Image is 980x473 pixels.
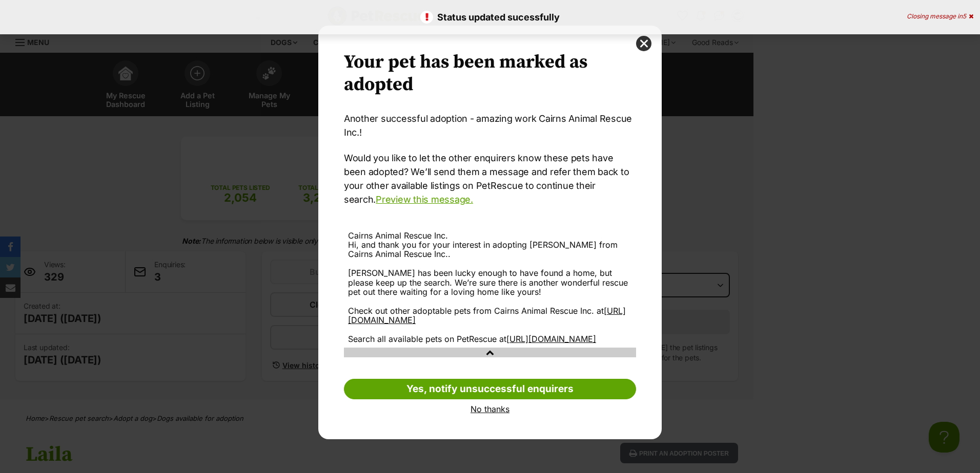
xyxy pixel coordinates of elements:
p: Status updated sucessfully [10,10,970,24]
span: Cairns Animal Rescue Inc. [348,230,448,241]
div: Hi, and thank you for your interest in adopting [PERSON_NAME] from Cairns Animal Rescue Inc.. [PE... [348,240,632,343]
a: [URL][DOMAIN_NAME] [506,334,596,344]
a: [URL][DOMAIN_NAME] [348,306,626,325]
p: Another successful adoption - amazing work Cairns Animal Rescue Inc.! [344,112,636,139]
div: Closing message in [907,13,973,20]
p: Would you like to let the other enquirers know these pets have been adopted? We’ll send them a me... [344,151,636,206]
a: Yes, notify unsuccessful enquirers [344,379,636,399]
a: Preview this message. [376,194,473,205]
span: 5 [963,12,966,20]
a: No thanks [344,404,636,414]
h2: Your pet has been marked as adopted [344,51,636,96]
button: close [636,36,651,51]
